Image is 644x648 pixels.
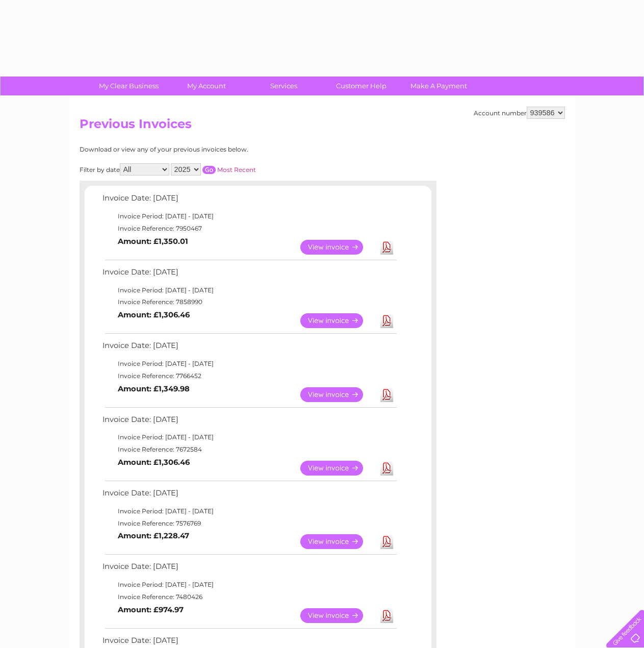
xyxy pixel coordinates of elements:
[87,77,171,95] a: My Clear Business
[100,210,398,222] td: Invoice Period: [DATE] - [DATE]
[118,310,190,319] b: Amount: £1,306.46
[118,605,184,614] b: Amount: £974.97
[300,240,375,255] a: View
[380,534,393,549] a: Download
[319,77,403,95] a: Customer Help
[100,517,398,530] td: Invoice Reference: 7576769
[100,339,398,358] td: Invoice Date: [DATE]
[100,222,398,235] td: Invoice Reference: 7950467
[100,370,398,382] td: Invoice Reference: 7766452
[100,358,398,370] td: Invoice Period: [DATE] - [DATE]
[380,387,393,402] a: Download
[100,284,398,296] td: Invoice Period: [DATE] - [DATE]
[100,265,398,284] td: Invoice Date: [DATE]
[100,443,398,456] td: Invoice Reference: 7672584
[300,534,375,549] a: View
[397,77,481,95] a: Make A Payment
[380,313,393,328] a: Download
[100,486,398,505] td: Invoice Date: [DATE]
[100,579,398,591] td: Invoice Period: [DATE] - [DATE]
[100,191,398,210] td: Invoice Date: [DATE]
[100,413,398,432] td: Invoice Date: [DATE]
[80,146,347,153] div: Download or view any of your previous invoices below.
[118,458,190,467] b: Amount: £1,306.46
[118,531,189,540] b: Amount: £1,228.47
[474,107,565,119] div: Account number
[118,384,190,393] b: Amount: £1,349.98
[380,608,393,623] a: Download
[300,608,375,623] a: View
[242,77,326,95] a: Services
[380,461,393,476] a: Download
[100,505,398,517] td: Invoice Period: [DATE] - [DATE]
[380,240,393,255] a: Download
[300,461,375,476] a: View
[300,387,375,402] a: View
[164,77,248,95] a: My Account
[100,591,398,603] td: Invoice Reference: 7480426
[80,163,347,176] div: Filter by date
[100,431,398,443] td: Invoice Period: [DATE] - [DATE]
[80,117,565,136] h2: Previous Invoices
[100,560,398,579] td: Invoice Date: [DATE]
[118,237,188,246] b: Amount: £1,350.01
[300,313,375,328] a: View
[217,166,256,173] a: Most Recent
[100,296,398,308] td: Invoice Reference: 7858990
